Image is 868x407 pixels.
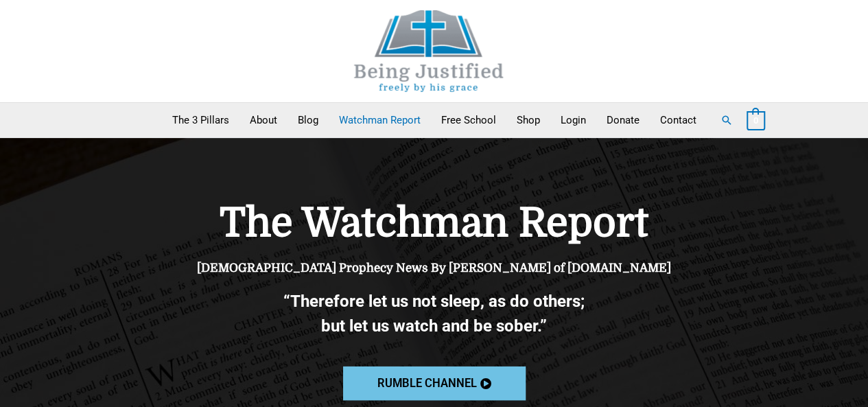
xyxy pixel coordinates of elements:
a: Search button [720,114,733,126]
a: Donate [596,103,650,137]
nav: Primary Site Navigation [162,103,707,137]
b: but let us watch and be sober.” [321,316,547,336]
a: Contact [650,103,707,137]
b: “Therefore let us not sleep, as do others; [283,292,585,311]
a: Rumble channel [342,367,525,401]
a: View Shopping Cart, empty [747,114,765,126]
a: The 3 Pillars [162,103,239,137]
h4: [DEMOGRAPHIC_DATA] Prophecy News By [PERSON_NAME] of [DOMAIN_NAME] [146,261,723,275]
a: Free School [431,103,506,137]
a: Blog [288,103,329,137]
img: Being Justified [326,10,532,92]
a: Login [550,103,596,137]
span: 0 [753,115,758,126]
span: Rumble channel [377,377,476,389]
a: Watchman Report [329,103,431,137]
h1: The Watchman Report [146,200,723,248]
a: Shop [506,103,550,137]
a: About [239,103,288,137]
